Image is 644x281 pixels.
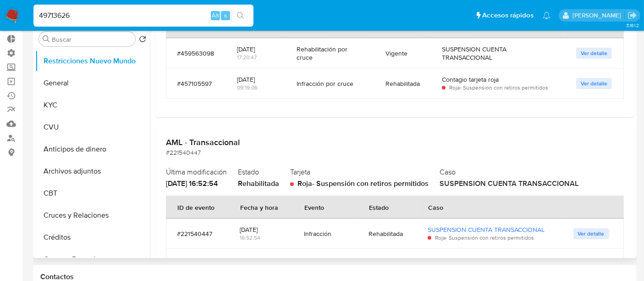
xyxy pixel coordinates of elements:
button: Cruces y Relaciones [35,204,150,226]
button: CBT [35,182,150,204]
a: Salir [627,11,637,20]
p: zoe.breuer@mercadolibre.com [572,11,624,20]
input: Buscar [52,35,132,44]
span: Alt [212,11,219,20]
button: Archivos adjuntos [35,160,150,182]
span: s [224,11,227,20]
button: search-icon [231,9,250,22]
button: KYC [35,94,150,116]
input: Buscar usuario o caso... [33,10,253,22]
button: Restricciones Nuevo Mundo [35,50,150,72]
button: Créditos [35,226,150,248]
button: Cuentas Bancarias [35,248,150,270]
a: Notificaciones [543,11,550,19]
button: Volver al orden por defecto [139,35,146,45]
button: General [35,72,150,94]
button: Anticipos de dinero [35,138,150,160]
span: 3.161.2 [626,22,639,29]
button: CVU [35,116,150,138]
button: Buscar [43,35,50,43]
span: Accesos rápidos [482,11,534,20]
